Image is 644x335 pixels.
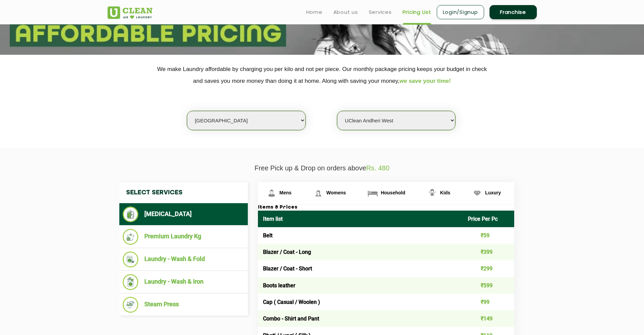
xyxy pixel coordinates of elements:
[306,8,323,16] a: Home
[366,164,389,172] span: Rs. 480
[258,294,463,310] td: Cap ( Casual / Woolen )
[426,187,438,199] img: Kids
[437,5,484,19] a: Login/Signup
[312,187,324,199] img: Womens
[463,227,514,244] td: ₹59
[119,182,248,203] h4: Select Services
[280,190,292,195] span: Mens
[123,207,244,222] li: [MEDICAL_DATA]
[123,274,244,290] li: Laundry - Wash & Iron
[333,8,358,16] a: About us
[463,211,514,227] th: Price Per Pc
[266,187,278,199] img: Mens
[367,187,379,199] img: Household
[440,190,450,195] span: Kids
[108,6,152,19] img: UClean Laundry and Dry Cleaning
[123,229,139,245] img: Premium Laundry Kg
[123,297,139,313] img: Steam Press
[381,190,405,195] span: Household
[123,252,244,267] li: Laundry - Wash & Fold
[463,294,514,310] td: ₹99
[258,227,463,244] td: Belt
[463,244,514,260] td: ₹399
[123,274,139,290] img: Laundry - Wash & Iron
[400,78,451,84] span: we save your time!
[403,8,431,16] a: Pricing List
[258,211,463,227] th: Item list
[471,187,483,199] img: Luxury
[463,260,514,277] td: ₹299
[258,244,463,260] td: Blazer / Coat - Long
[326,190,346,195] span: Womens
[369,8,392,16] a: Services
[258,260,463,277] td: Blazer / Coat - Short
[258,277,463,294] td: Boots leather
[123,207,139,222] img: Dry Cleaning
[490,5,537,19] a: Franchise
[123,252,139,267] img: Laundry - Wash & Fold
[123,229,244,245] li: Premium Laundry Kg
[258,310,463,327] td: Combo - Shirt and Pant
[108,63,537,87] p: We make Laundry affordable by charging you per kilo and not per piece. Our monthly package pricin...
[123,297,244,313] li: Steam Press
[258,205,514,211] h3: Items & Prices
[485,190,501,195] span: Luxury
[463,277,514,294] td: ₹599
[108,164,537,172] p: Free Pick up & Drop on orders above
[463,310,514,327] td: ₹149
